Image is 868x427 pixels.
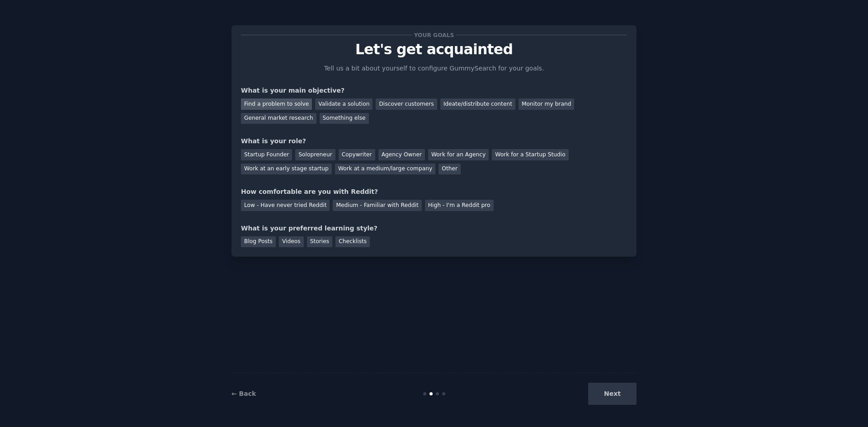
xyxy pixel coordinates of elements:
div: General market research [241,113,316,124]
div: Stories [307,236,332,248]
div: Find a problem to solve [241,99,312,110]
p: Tell us a bit about yourself to configure GummySearch for your goals. [320,64,548,73]
div: Agency Owner [378,149,425,160]
div: Copywriter [339,149,375,160]
div: Low - Have never tried Reddit [241,200,330,211]
div: Something else [320,113,369,124]
div: Work at a medium/large company [335,164,435,175]
div: How comfortable are you with Reddit? [241,187,627,197]
div: Medium - Familiar with Reddit [333,200,421,211]
div: Blog Posts [241,236,276,248]
a: ← Back [231,390,256,397]
div: Ideate/distribute content [440,99,515,110]
div: Solopreneur [295,149,335,160]
div: High - I'm a Reddit pro [425,200,494,211]
div: Discover customers [376,99,437,110]
div: Monitor my brand [519,99,574,110]
div: What is your role? [241,136,627,146]
div: What is your preferred learning style? [241,224,627,233]
div: Videos [279,236,304,248]
div: Checklists [335,236,370,248]
div: Work for an Agency [428,149,489,160]
div: Startup Founder [241,149,292,160]
p: Let's get acquainted [241,42,627,57]
div: Other [439,164,461,175]
div: Validate a solution [315,99,373,110]
div: What is your main objective? [241,86,627,95]
span: Your goals [412,30,456,40]
div: Work at an early stage startup [241,164,332,175]
div: Work for a Startup Studio [492,149,568,160]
